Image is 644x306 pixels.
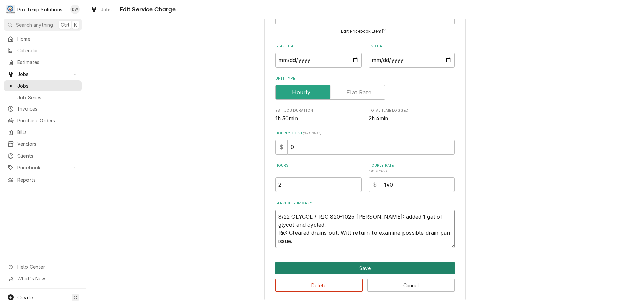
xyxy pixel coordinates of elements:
[369,108,455,122] div: Total Time Logged
[70,5,80,14] div: DW
[118,5,176,14] span: Edit Service Charge
[369,53,455,68] input: yyyy-mm-dd
[70,5,80,14] div: Dana Williams's Avatar
[4,115,82,126] a: Purchase Orders
[275,115,298,122] span: 1h 30min
[275,140,288,155] div: $
[4,19,82,31] button: Search anythingCtrlK
[17,164,68,171] span: Pricebook
[17,71,68,78] span: Jobs
[369,108,455,113] span: Total Time Logged
[275,44,362,49] label: Start Date
[275,44,362,68] div: Start Date
[369,115,455,123] span: Total Time Logged
[369,169,387,173] span: ( optional )
[275,108,362,122] div: Est. Job Duration
[340,27,390,36] button: Edit Pricebook Item
[17,94,78,101] span: Job Series
[4,138,82,149] a: Vendors
[6,5,15,14] div: Pro Temp Solutions's Avatar
[275,201,455,248] div: Service Summary
[4,80,82,91] a: Jobs
[17,35,78,42] span: Home
[17,117,78,124] span: Purchase Orders
[4,261,82,272] a: Go to Help Center
[275,210,455,248] textarea: 8/22 GLYCOL / RIC 820-1025 [PERSON_NAME]: added 1 gal of glycol and cycled. Ric: Cleared drains o...
[369,44,455,68] div: End Date
[275,262,455,274] button: Save
[4,92,82,103] a: Job Series
[17,140,78,147] span: Vendors
[4,103,82,114] a: Invoices
[17,275,77,282] span: What's New
[275,163,362,192] div: [object Object]
[61,21,69,28] span: Ctrl
[275,262,455,274] div: Button Group Row
[4,162,82,173] a: Go to Pricebook
[17,152,78,159] span: Clients
[4,150,82,161] a: Clients
[275,163,362,174] label: Hours
[16,21,53,28] span: Search anything
[275,53,362,68] input: yyyy-mm-dd
[275,108,362,113] span: Est. Job Duration
[4,127,82,138] a: Bills
[17,82,78,89] span: Jobs
[17,6,62,13] div: Pro Temp Solutions
[4,69,82,80] a: Go to Jobs
[367,279,455,292] button: Cancel
[17,295,33,300] span: Create
[369,163,455,192] div: [object Object]
[4,45,82,56] a: Calendar
[74,21,77,28] span: K
[369,177,381,192] div: $
[275,262,455,292] div: Button Group
[4,273,82,284] a: Go to What's New
[6,5,15,14] div: P
[17,263,77,270] span: Help Center
[17,129,78,136] span: Bills
[17,105,78,112] span: Invoices
[369,115,388,122] span: 2h 4min
[4,33,82,44] a: Home
[275,131,455,136] label: Hourly Cost
[17,59,78,66] span: Estimates
[88,4,115,15] a: Jobs
[275,274,455,292] div: Button Group Row
[4,57,82,68] a: Estimates
[17,47,78,54] span: Calendar
[74,294,77,301] span: C
[275,201,455,206] label: Service Summary
[4,174,82,185] a: Reports
[275,131,455,155] div: Hourly Cost
[275,115,362,123] span: Est. Job Duration
[275,76,455,81] label: Unit Type
[275,279,363,292] button: Delete
[303,131,321,135] span: ( optional )
[275,76,455,100] div: Unit Type
[369,44,455,49] label: End Date
[369,163,455,174] label: Hourly Rate
[101,6,112,13] span: Jobs
[17,176,78,183] span: Reports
